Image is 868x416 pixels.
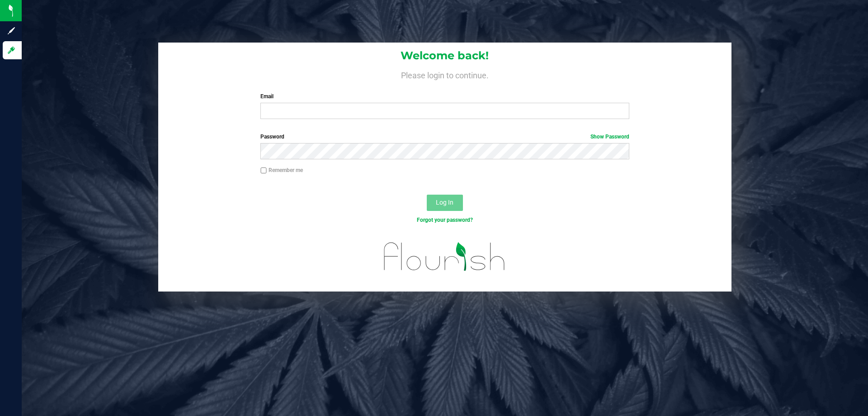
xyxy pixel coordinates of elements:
[373,234,516,280] img: flourish_logo.svg
[7,26,16,35] inline-svg: Sign up
[260,167,267,174] input: Remember me
[590,134,629,140] a: Show Password
[436,199,453,206] span: Log In
[7,46,16,55] inline-svg: Log in
[158,69,731,80] h4: Please login to continue.
[417,217,473,223] a: Forgot your password?
[260,166,303,174] label: Remember me
[260,134,284,140] span: Password
[158,50,731,62] h1: Welcome back!
[427,195,463,211] button: Log In
[260,92,629,100] label: Email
